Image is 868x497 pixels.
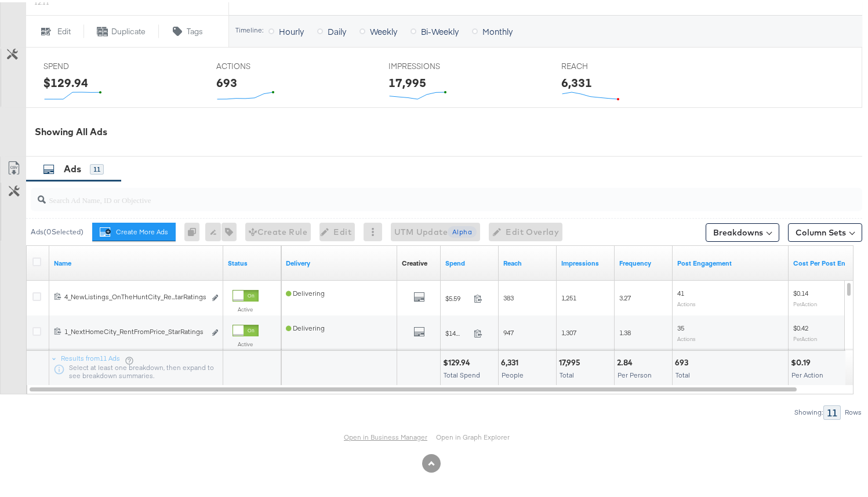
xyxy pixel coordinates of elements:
[388,72,426,89] div: 17,995
[344,430,427,440] a: Open in Business Manager
[328,23,346,35] span: Daily
[436,430,510,440] a: Open in Graph Explorer
[502,368,524,377] span: People
[233,338,259,346] label: Active
[216,72,237,89] div: 693
[561,72,592,89] div: 6,331
[503,256,552,266] a: The number of people your ad was served to.
[64,161,81,172] span: Ads
[402,256,427,266] div: Creative
[90,162,104,172] div: 11
[43,72,88,89] div: $129.94
[677,333,696,340] sub: Actions
[92,220,176,239] button: Create More Ads
[402,256,427,266] a: Shows the creative associated with your ad.
[706,221,779,240] button: Breakdowns
[228,256,277,266] a: Shows the current state of your Ad.
[823,403,841,418] div: 11
[788,221,862,240] button: Column Sets
[421,23,459,35] span: Bi-Weekly
[675,368,690,377] span: Total
[286,256,393,266] a: Reflects the ability of your Ad to achieve delivery.
[677,286,684,295] span: 41
[445,256,494,266] a: The total amount spent to date.
[501,355,522,366] div: 6,331
[83,22,159,36] button: Duplicate
[503,291,514,300] span: 383
[111,24,146,35] span: Duplicate
[184,220,205,239] div: 0
[793,298,817,305] sub: Per Action
[791,355,814,366] div: $0.19
[619,256,668,266] a: The average number of times your ad was served to each person.
[561,326,576,335] span: 1,307
[619,291,631,300] span: 3.27
[187,24,203,35] span: Tags
[619,326,631,335] span: 1.38
[445,292,469,300] span: $5.59
[675,355,692,366] div: 693
[54,256,219,266] a: Ad Name.
[388,59,475,70] span: IMPRESSIONS
[561,59,648,70] span: REACH
[793,321,808,330] span: $0.42
[560,368,574,377] span: Total
[286,321,325,330] span: Delivering
[561,291,576,300] span: 1,251
[617,355,636,366] div: 2.84
[618,368,652,377] span: Per Person
[793,286,808,295] span: $0.14
[561,256,610,266] a: The number of times your ad was served. On mobile apps an ad is counted as served the first time ...
[31,224,83,235] div: Ads ( 0 Selected)
[370,23,397,35] span: Weekly
[64,290,205,299] div: 4_NewListings_OnTheHuntCity_Re...tarRatings
[64,325,205,334] div: 1_NextHomeCity_RentFromPrice_StarRatings
[235,24,264,32] div: Timeline:
[444,368,480,377] span: Total Spend
[35,123,862,136] div: Showing All Ads
[793,333,817,340] sub: Per Action
[791,368,823,377] span: Per Action
[677,256,784,266] a: The number of actions related to your Page's posts as a result of your ad.
[677,298,696,305] sub: Actions
[482,23,513,35] span: Monthly
[57,24,71,35] span: Edit
[46,182,788,204] input: Search Ad Name, ID or Objective
[43,59,130,70] span: SPEND
[233,303,259,311] label: Active
[443,355,474,366] div: $129.94
[279,23,304,35] span: Hourly
[216,59,303,70] span: ACTIONS
[286,286,325,295] span: Delivering
[844,406,862,414] div: Rows
[559,355,584,366] div: 17,995
[794,406,823,414] div: Showing:
[503,326,514,335] span: 947
[159,22,217,36] button: Tags
[26,22,83,36] button: Edit
[445,327,469,335] span: $14.59
[677,321,684,330] span: 35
